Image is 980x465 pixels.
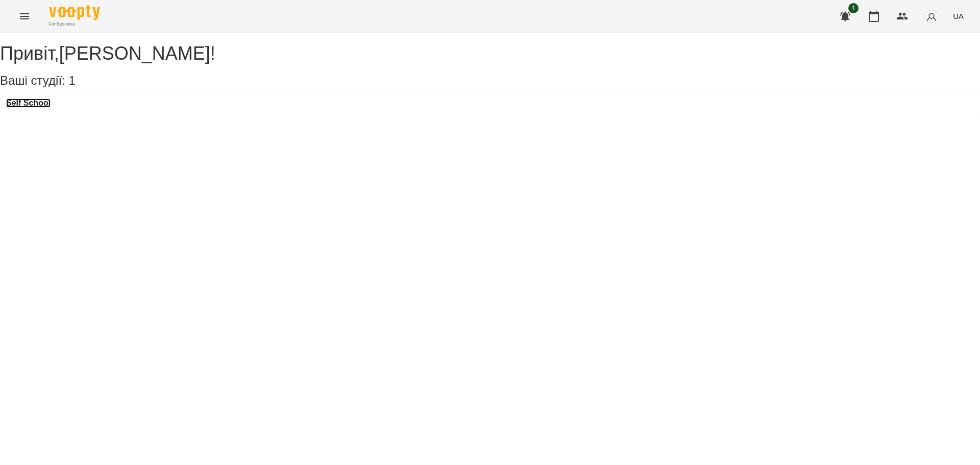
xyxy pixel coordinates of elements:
span: 1 [68,74,75,87]
a: Self School [6,99,51,108]
span: For Business [49,21,100,28]
span: 1 [848,3,859,13]
span: UA [953,11,964,21]
button: Menu [12,4,37,29]
img: avatar_s.png [924,9,939,23]
button: UA [949,7,968,26]
img: Voopty Logo [49,5,100,20]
